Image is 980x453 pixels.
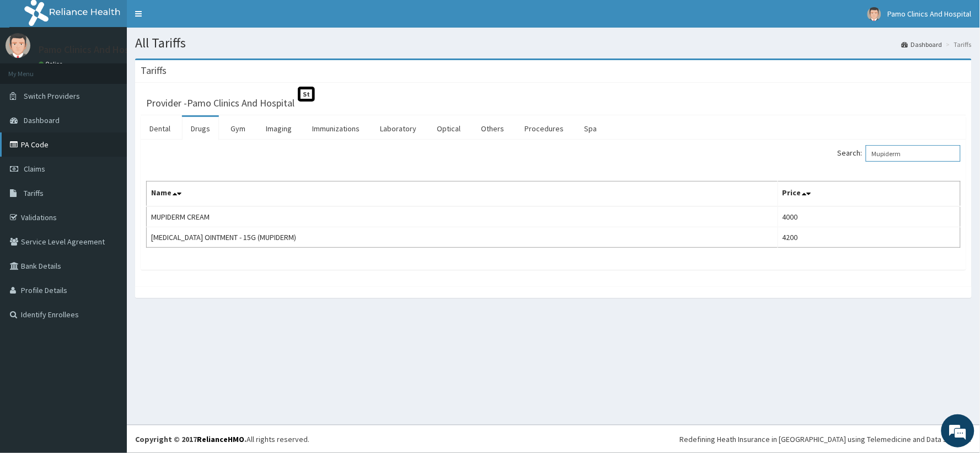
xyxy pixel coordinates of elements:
[6,33,30,58] img: User Image
[6,301,210,340] textarea: Type your message and hit 'Enter'
[141,117,179,140] a: Dental
[39,45,149,55] p: Pamo Clinics And Hospital
[24,164,45,174] span: Claims
[64,139,152,251] span: We're online!
[24,115,60,125] span: Dashboard
[902,40,942,49] a: Dashboard
[24,188,44,198] span: Tariffs
[135,36,972,50] h1: All Tariffs
[680,434,972,445] div: Redefining Heath Insurance in [GEOGRAPHIC_DATA] using Telemedicine and Data Science!
[303,117,368,140] a: Immunizations
[57,62,185,76] div: Chat with us now
[838,145,961,162] label: Search:
[147,206,778,227] td: MUPIDERM CREAM
[575,117,606,140] a: Spa
[147,227,778,248] td: [MEDICAL_DATA] OINTMENT - 15G (MUPIDERM)
[141,66,167,76] h3: Tariffs
[146,98,294,108] h3: Provider - Pamo Clinics And Hospital
[182,117,219,140] a: Drugs
[778,227,960,248] td: 4200
[127,425,980,453] footer: All rights reserved.
[428,117,469,140] a: Optical
[866,145,961,162] input: Search:
[472,117,513,140] a: Others
[778,206,960,227] td: 4000
[516,117,572,140] a: Procedures
[298,87,315,102] span: St
[181,6,207,32] div: Minimize live chat window
[778,182,960,207] th: Price
[371,117,425,140] a: Laboratory
[867,7,881,21] img: User Image
[222,117,254,140] a: Gym
[944,40,972,49] li: Tariffs
[197,434,244,444] a: RelianceHMO
[135,434,247,444] strong: Copyright © 2017 .
[147,182,778,207] th: Name
[257,117,301,140] a: Imaging
[39,60,65,68] a: Online
[24,91,80,101] span: Switch Providers
[888,9,972,19] span: Pamo Clinics And Hospital
[20,55,45,83] img: d_794563401_company_1708531726252_794563401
